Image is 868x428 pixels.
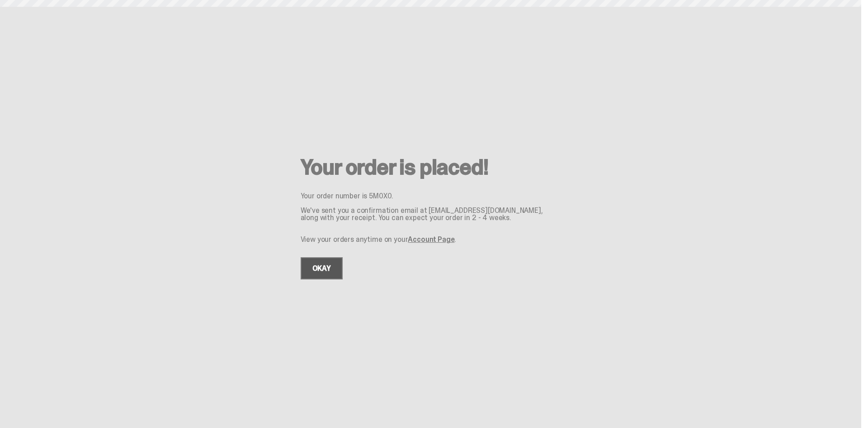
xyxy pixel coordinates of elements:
[408,235,454,244] a: Account Page
[301,236,561,243] p: View your orders anytime on your .
[301,156,561,178] h2: Your order is placed!
[301,257,343,279] a: OKAY
[301,192,561,200] p: Your order number is 5M0X0.
[301,207,561,221] p: We've sent you a confirmation email at [EMAIL_ADDRESS][DOMAIN_NAME], along with your receipt. You...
